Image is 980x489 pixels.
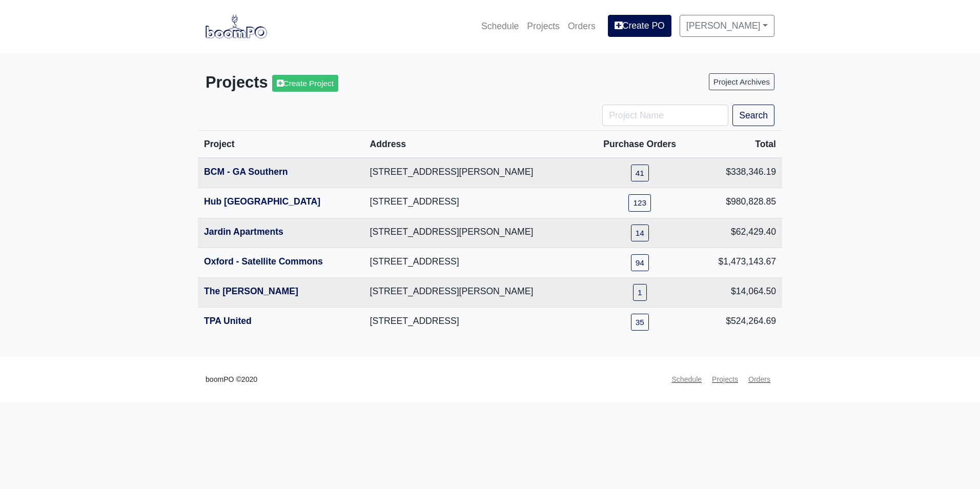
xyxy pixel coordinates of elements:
td: [STREET_ADDRESS] [364,307,586,337]
button: Search [732,105,774,126]
a: 35 [631,314,649,331]
td: $14,064.50 [693,277,782,307]
a: Projects [708,370,742,390]
td: $1,473,143.67 [693,248,782,277]
td: [STREET_ADDRESS] [364,188,586,218]
td: [STREET_ADDRESS][PERSON_NAME] [364,277,586,307]
td: $62,429.40 [693,218,782,248]
a: Hub [GEOGRAPHIC_DATA] [204,196,320,207]
a: 123 [628,194,651,211]
a: Schedule [667,370,706,390]
a: [PERSON_NAME] [680,15,774,36]
a: BCM - GA Southern [204,167,288,177]
a: 14 [631,225,649,241]
a: Orders [744,370,774,390]
small: boomPO ©2020 [206,374,257,385]
a: 1 [633,284,647,301]
a: Orders [564,15,600,37]
a: 94 [631,254,649,271]
th: Total [693,131,782,158]
a: Jardin Apartments [204,227,283,237]
td: [STREET_ADDRESS][PERSON_NAME] [364,158,586,188]
a: Oxford - Satellite Commons [204,256,323,267]
td: $524,264.69 [693,307,782,337]
input: Project Name [602,105,728,126]
td: $338,346.19 [693,158,782,188]
td: [STREET_ADDRESS][PERSON_NAME] [364,218,586,248]
a: Create Project [272,75,338,92]
a: Schedule [477,15,523,37]
a: 41 [631,165,649,181]
a: Create PO [608,15,671,36]
td: $980,828.85 [693,188,782,218]
a: TPA United [204,316,252,326]
a: The [PERSON_NAME] [204,286,298,296]
th: Purchase Orders [586,131,693,158]
th: Address [364,131,586,158]
h3: Projects [206,73,482,92]
a: Projects [523,15,564,37]
a: Project Archives [709,73,774,90]
td: [STREET_ADDRESS] [364,248,586,277]
th: Project [198,131,364,158]
img: boomPO [206,14,267,38]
